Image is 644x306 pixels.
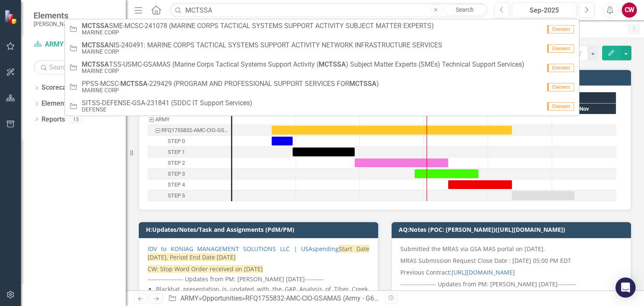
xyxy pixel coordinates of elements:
span: SME-MCSC-241078 (MARINE CORPS TACTICAL SYSTEMS SUPPORT ACTIVITY SUBJECT MATTER EXPERTS) [82,22,434,30]
div: Nov [552,104,616,114]
p: MRAS Submission Request Close Date : [DATE] 05:00 PM EDT [400,255,622,267]
small: MARINE CORP [82,49,442,55]
button: CW [622,3,637,18]
a: SME-MCSC-241078 (MARINE CORPS TACTICAL SYSTEMS SUPPORT ACTIVITY SUBJECT MATTER EXPERTS)MARINE COR... [65,19,579,39]
div: ARMY [148,114,231,125]
div: STEP 2 [168,158,185,169]
span: Element [547,64,574,72]
span: CW: Stop Word Order received on [DATE] [148,265,263,273]
div: STEP 0 [168,136,185,147]
div: Task: Start date: 2025-09-12 End date: 2025-10-12 [448,180,512,189]
div: STEP 3 [148,169,231,179]
div: STEP 4 [168,179,185,190]
div: RFQ1755832-AMC-CIO-GSAMAS (Army - G6 Modernization and Enterprise IT Support) [245,294,498,302]
input: Search ClearPoint... [170,3,488,18]
div: 15 [69,116,83,123]
button: Sep-2025 [512,3,576,18]
div: Task: Start date: 2025-06-29 End date: 2025-07-29 [293,148,355,156]
strong: MCTSSA [120,80,148,88]
span: TSS-USMC-GSAMAS (Marine Corps Tactical Systems Support Activity ( ) Subject Matter Experts (SMEs)... [82,61,525,68]
p: ----------------- Updates from PM: [PERSON_NAME] [DATE]--------- [400,278,622,290]
p: Submitted the MRAS via GSA MAS portal on [DATE]. [400,245,622,255]
div: Task: Start date: 2025-06-19 End date: 2025-06-29 [272,137,293,145]
div: ARMY [155,114,170,125]
small: DEFENSE [82,106,252,113]
div: STEP 5 [168,190,185,201]
a: Reports [42,115,65,124]
div: Task: Start date: 2025-09-12 End date: 2025-10-12 [148,179,231,190]
small: [PERSON_NAME] Companies [34,21,108,27]
input: Search Below... [34,60,117,75]
div: STEP 2 [148,158,231,169]
div: Task: Start date: 2025-08-27 End date: 2025-09-26 [148,169,231,179]
a: Scorecards [42,83,76,93]
span: Element [547,102,574,111]
a: IDV to KONIAG MANAGEMENT SOLUTIONS LLC | USAspending [148,245,339,253]
div: STEP 3 [168,169,185,179]
strong: MCTSSA [319,60,346,68]
a: ARMY [34,40,117,49]
div: Task: Start date: 2025-06-29 End date: 2025-07-29 [148,147,231,158]
div: Task: Start date: 2025-06-19 End date: 2025-10-12 [272,126,512,135]
div: » » [168,294,379,303]
div: Task: Start date: 2025-08-27 End date: 2025-09-26 [415,169,478,178]
small: MARINE CORP [82,87,379,93]
div: Task: Start date: 2025-07-29 End date: 2025-09-12 [148,158,231,169]
a: PPSS-MCSC-MCTSSA-229429 (PROGRAM AND PROFESSIONAL SUPPORT SERVICES FORMCTSSA)MARINE CORPElement [65,77,579,96]
div: Open Intercom Messenger [615,277,636,298]
li: Blackhat presentation is updated with the GAP Analysis of Tiber Creek, [GEOGRAPHIC_DATA] and Logi... [156,285,369,302]
div: STEP 0 [148,136,231,147]
div: RFQ1755832-AMC-CIO-GSAMAS (Army - G6 Modernization and Enterprise IT Support) [161,125,229,136]
a: Search [444,4,486,16]
h3: H:Updates/Notes/Task and Assignments (PdM/PM) [146,226,374,233]
div: Task: ARMY Start date: 2025-06-19 End date: 2025-06-20 [148,114,231,125]
div: STEP 1 [148,147,231,158]
span: Element [547,44,574,53]
div: Sep-2025 [515,5,574,16]
a: ARMY [180,294,199,302]
img: ClearPoint Strategy [4,10,19,24]
h3: AQ:Notes (POC: [PERSON_NAME])([URL][DOMAIN_NAME]) [399,226,627,233]
a: Opportunities [202,294,242,302]
strong: MCTSSA [349,80,377,88]
span: NIS-240491: MARINE CORPS TACTICAL SYSTEMS SUPPORT ACTIVITY NETWORK INFRASTRUCTURE SERVICES [82,41,442,49]
div: Task: Start date: 2025-10-12 End date: 2025-11-11 [148,190,231,201]
a: TSS-USMC-GSAMAS (Marine Corps Tactical Systems Support Activity (MCTSSA) Subject Matter Experts (... [65,58,579,77]
div: Task: Start date: 2025-06-19 End date: 2025-06-29 [148,136,231,147]
small: MARINE CORP [82,68,525,74]
a: Elements [42,99,70,109]
a: NIS-240491: MARINE CORPS TACTICAL SYSTEMS SUPPORT ACTIVITY NETWORK INFRASTRUCTURE SERVICESMARINE ... [65,39,579,58]
p: ----------------- Updates from PM: [PERSON_NAME] [DATE]--------- [148,275,369,283]
span: Element [547,25,574,34]
span: PPSS-MCSC- -229429 (PROGRAM AND PROFESSIONAL SUPPORT SERVICES FOR ) [82,80,379,88]
div: STEP 1 [168,147,185,158]
a: SITSS-DEFENSE-GSA-231841 (SDDC IT Support Services)DEFENSEElement [65,96,579,116]
small: MARINE CORP [82,29,434,36]
div: RFQ1755832-AMC-CIO-GSAMAS (Army - G6 Modernization and Enterprise IT Support) [148,125,231,136]
span: Element [547,83,574,91]
a: [URL][DOMAIN_NAME] [452,268,515,276]
div: Task: Start date: 2025-07-29 End date: 2025-09-12 [355,158,448,167]
span: SITSS-DEFENSE-GSA-231841 (SDDC IT Support Services) [82,99,252,107]
div: STEP 5 [148,190,231,201]
div: Task: Start date: 2025-06-19 End date: 2025-10-12 [148,125,231,136]
p: Previous Contract: [400,267,622,278]
span: Elements [34,10,108,21]
span: Start Date [DATE], Period End Date [DATE] [148,245,369,261]
div: STEP 4 [148,179,231,190]
div: Task: Start date: 2025-10-12 End date: 2025-11-11 [512,191,574,200]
